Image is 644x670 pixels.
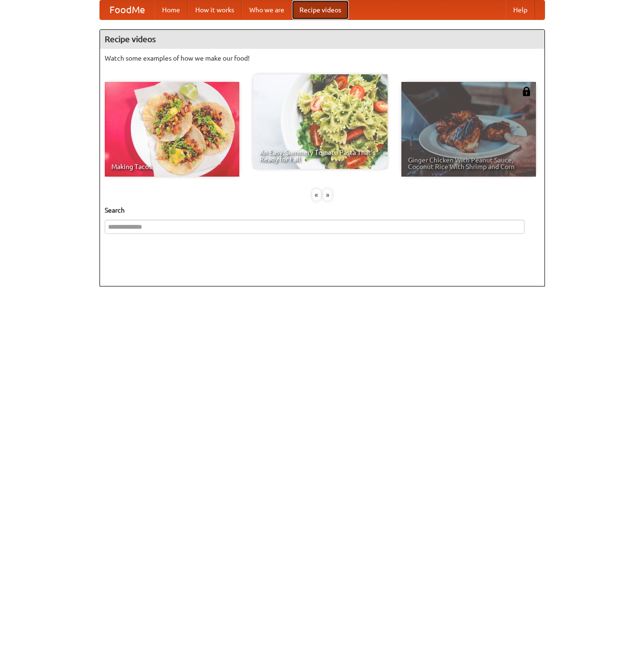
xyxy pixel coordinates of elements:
img: 483408.png [522,87,531,96]
span: Making Tacos [111,163,233,170]
a: How it works [188,0,242,19]
h5: Search [105,205,540,215]
a: Who we are [242,0,292,19]
a: Home [154,0,188,19]
span: An Easy, Summery Tomato Pasta That's Ready for Fall [260,149,381,162]
a: Help [506,0,535,19]
a: An Easy, Summery Tomato Pasta That's Ready for Fall [253,74,388,169]
a: FoodMe [100,0,154,19]
a: Making Tacos [105,82,239,177]
div: » [323,189,332,201]
a: Recipe videos [292,0,349,19]
div: « [312,189,321,201]
p: Watch some examples of how we make our food! [105,54,540,63]
h4: Recipe videos [100,30,544,49]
